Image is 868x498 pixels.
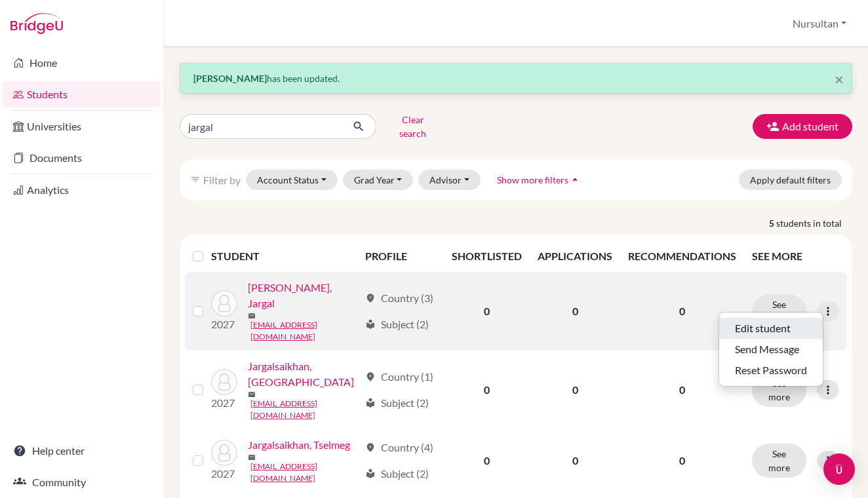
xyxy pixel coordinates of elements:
[769,216,776,230] strong: 5
[190,174,201,185] i: filter_list
[365,466,429,482] div: Subject (2)
[628,303,736,319] p: 0
[365,369,433,385] div: Country (1)
[3,177,161,203] a: Analytics
[3,113,161,140] a: Universities
[628,453,736,469] p: 0
[248,437,350,453] a: Jargalsaikhan, Tselmeg
[3,50,161,76] a: Home
[211,316,237,332] p: 2027
[343,170,414,190] button: Grad Year
[250,319,359,343] a: [EMAIL_ADDRESS][DOMAIN_NAME]
[530,240,620,272] th: APPLICATIONS
[365,440,433,455] div: Country (4)
[744,240,847,272] th: SEE MORE
[497,174,568,185] span: Show more filters
[753,114,852,139] button: Add student
[752,444,806,478] button: See more
[628,382,736,398] p: 0
[620,240,744,272] th: RECOMMENDATIONS
[365,319,376,330] span: local_library
[444,429,530,492] td: 0
[3,438,161,464] a: Help center
[211,290,237,316] img: Arvis, Jargal
[250,398,359,421] a: [EMAIL_ADDRESS][DOMAIN_NAME]
[211,240,357,272] th: STUDENT
[357,240,444,272] th: PROFILE
[719,318,823,339] button: Edit student
[180,114,342,139] input: Find student by name...
[752,373,806,407] button: See more
[776,216,852,230] span: students in total
[3,145,161,171] a: Documents
[193,73,267,84] strong: [PERSON_NAME]
[486,170,593,190] button: Show more filtersarrow_drop_up
[787,11,852,36] button: Nursultan
[719,360,823,381] button: Reset Password
[530,429,620,492] td: 0
[568,173,582,186] i: arrow_drop_up
[823,453,855,485] div: Open Intercom Messenger
[365,395,429,411] div: Subject (2)
[376,109,449,144] button: Clear search
[719,339,823,360] button: Send Message
[211,440,237,466] img: Jargalsaikhan, Tselmeg
[365,293,376,303] span: location_on
[444,351,530,429] td: 0
[365,372,376,382] span: location_on
[248,358,359,390] a: Jargalsaikhan, [GEOGRAPHIC_DATA]
[250,461,359,484] a: [EMAIL_ADDRESS][DOMAIN_NAME]
[193,71,838,85] p: has been updated.
[248,453,256,461] span: mail
[248,312,256,320] span: mail
[365,442,376,453] span: location_on
[739,170,842,190] button: Apply default filters
[365,469,376,479] span: local_library
[211,466,237,482] p: 2027
[530,272,620,351] td: 0
[365,290,433,306] div: Country (3)
[203,174,241,186] span: Filter by
[444,272,530,351] td: 0
[211,395,237,411] p: 2027
[211,369,237,395] img: Jargalsaikhan, Bazarkhuu
[3,81,161,107] a: Students
[365,398,376,408] span: local_library
[835,69,844,88] span: ×
[835,71,844,87] button: Close
[248,391,256,398] span: mail
[444,240,530,272] th: SHORTLISTED
[246,170,338,190] button: Account Status
[248,280,359,311] a: [PERSON_NAME], Jargal
[365,316,429,332] div: Subject (2)
[10,13,63,34] img: Bridge-U
[3,469,161,495] a: Community
[530,351,620,429] td: 0
[418,170,481,190] button: Advisor
[752,294,806,328] button: See more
